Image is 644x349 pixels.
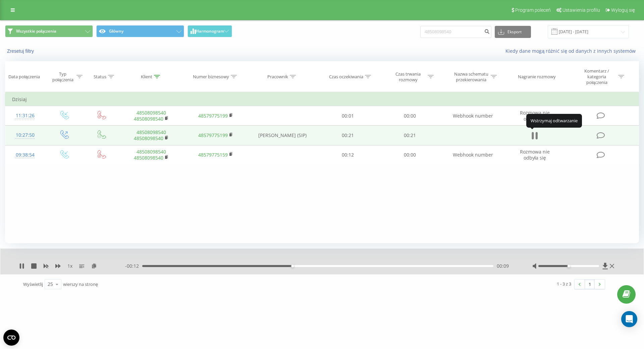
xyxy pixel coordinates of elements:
span: Program poleceń [515,7,551,13]
div: Numer biznesowy [193,74,229,80]
button: Zresetuj filtry [5,48,37,54]
a: Kiedy dane mogą różnić się od danych z innych systemów [505,48,639,54]
div: Nagranie rozmowy [518,74,556,80]
a: 48579775199 [198,113,228,119]
div: 10:27:50 [12,129,38,142]
td: 00:21 [317,126,379,145]
td: 00:00 [379,145,440,165]
td: 00:00 [379,106,440,126]
div: Status [94,74,106,80]
span: wierszy na stronę [63,281,98,287]
td: Dzisiaj [5,93,639,106]
div: Wstrzymaj odtwarzanie [526,114,582,127]
div: Accessibility label [291,265,294,267]
span: Wyloguj się [611,7,635,13]
button: Eksport [495,26,531,38]
td: Webhook number [441,106,505,126]
div: Czas trwania rozmowy [390,71,426,83]
div: Typ połączenia [51,71,75,83]
div: Pracownik [267,74,288,80]
td: 00:01 [317,106,379,126]
td: 00:21 [379,126,440,145]
a: 48508098540 [137,148,166,155]
button: Harmonogram [187,25,232,37]
button: Wszystkie połączenia [5,25,93,37]
div: Komentarz / kategoria połączenia [577,68,616,85]
span: Rozmowa nie odbyła się [520,148,550,161]
div: 09:38:54 [12,148,38,162]
a: 48508098540 [134,135,163,141]
a: 48508098540 [134,155,163,161]
td: Webhook number [441,145,505,165]
div: 25 [48,281,53,288]
div: 11:31:26 [12,109,38,122]
span: Wyświetlij [23,281,43,287]
span: 00:09 [497,263,509,269]
a: 48508098540 [134,116,163,122]
a: 48508098540 [137,110,166,116]
a: 48508098540 [137,129,166,135]
a: 48579775159 [198,151,228,158]
div: Accessibility label [567,265,570,267]
span: - 00:12 [125,263,142,269]
span: Harmonogram [196,29,224,34]
span: 1 x [67,263,72,269]
div: Data połączenia [8,74,40,80]
div: Open Intercom Messenger [621,311,637,327]
div: Czas oczekiwania [329,74,363,80]
span: Ustawienia profilu [562,7,600,13]
span: Rozmowa nie odbyła się [520,110,550,122]
button: Główny [96,25,184,37]
div: Klient [141,74,152,80]
div: 1 - 3 z 3 [557,280,571,287]
td: [PERSON_NAME] (SIP) [248,126,317,145]
span: Wszystkie połączenia [16,29,56,34]
button: Open CMP widget [3,330,19,346]
a: 1 [585,279,595,289]
td: 00:12 [317,145,379,165]
div: Nazwa schematu przekierowania [453,71,489,83]
a: 48579775199 [198,132,228,138]
input: Wyszukiwanie według numeru [420,26,491,38]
